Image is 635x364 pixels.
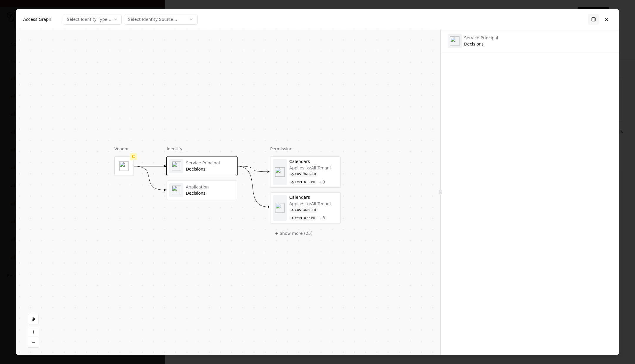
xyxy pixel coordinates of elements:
div: Calendars [289,195,338,200]
div: Decisions [186,191,235,196]
div: Calendars [289,159,338,164]
div: Decisions [186,167,235,172]
button: +3 [319,180,325,185]
div: Select Identity Type... [67,16,111,22]
div: Service Principal [464,36,498,41]
div: Applies to: All Tenant [289,166,331,171]
div: Identity [167,146,237,152]
div: Employee PII [289,180,317,185]
div: Customer PII [289,208,318,213]
div: + 3 [319,180,325,185]
img: entra [450,36,459,46]
div: Decisions [464,36,498,47]
button: Select Identity Type... [63,14,122,25]
div: Select Identity Source... [128,16,177,22]
button: Select Identity Source... [124,14,198,25]
div: Permission [270,146,341,152]
div: Employee PII [289,215,317,221]
div: Vendor [114,146,134,152]
button: +3 [319,215,325,221]
div: Applies to: All Tenant [289,201,331,207]
div: Access Graph [23,16,51,22]
div: Application [186,185,235,190]
div: Service Principal [186,161,235,166]
button: + Show more (25) [270,228,317,239]
div: Customer PII [289,172,318,177]
div: C [130,153,137,160]
div: + 3 [319,215,325,221]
